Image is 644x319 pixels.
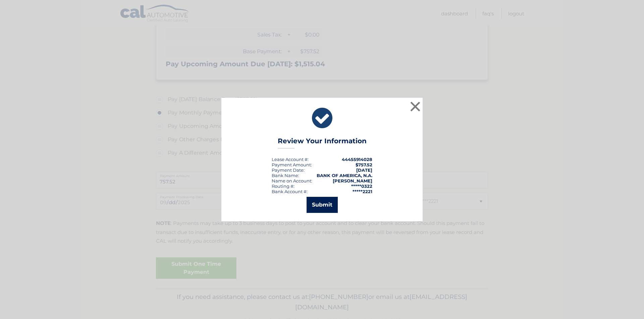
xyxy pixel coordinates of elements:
[272,167,305,173] div: :
[356,162,372,167] span: $757.52
[342,157,372,162] strong: 44455914028
[317,173,372,178] strong: BANK OF AMERICA, N.A.
[333,178,372,183] strong: [PERSON_NAME]
[272,189,308,194] div: Bank Account #:
[272,183,294,189] div: Routing #:
[307,197,338,213] button: Submit
[272,162,312,167] div: Payment Amount:
[356,167,372,173] span: [DATE]
[272,157,309,162] div: Lease Account #:
[272,178,312,183] div: Name on Account:
[272,173,299,178] div: Bank Name:
[409,100,422,113] button: ×
[272,167,304,173] span: Payment Date
[278,137,367,149] h3: Review Your Information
